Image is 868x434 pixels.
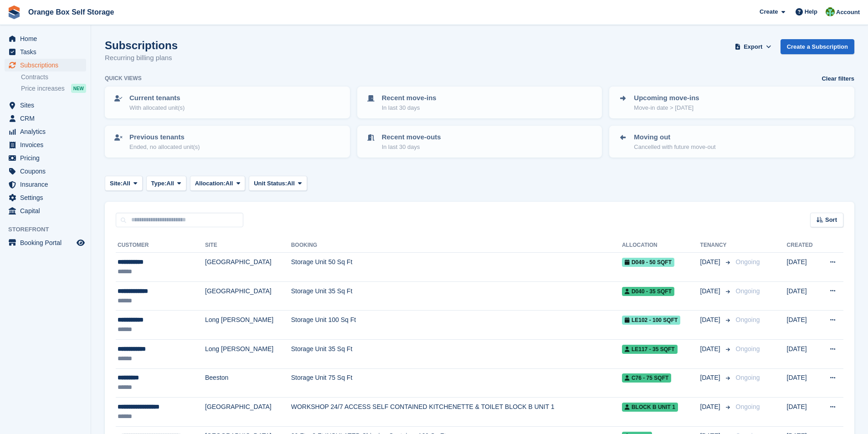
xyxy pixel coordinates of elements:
[610,87,853,117] a: Upcoming move-ins Move-in date > [DATE]
[700,373,722,383] span: [DATE]
[826,7,835,16] img: Binder Bhardwaj
[382,103,437,112] p: In last 30 days
[20,165,75,178] span: Coupons
[622,258,674,267] span: D049 - 50 SQFT
[106,127,349,157] a: Previous tenants Ended, no allocated unit(s)
[836,8,860,17] span: Account
[805,7,817,16] span: Help
[825,215,837,225] span: Sort
[382,143,441,152] p: In last 30 days
[123,179,130,188] span: All
[358,127,601,157] a: Recent move-outs In last 30 days
[700,344,722,354] span: [DATE]
[21,84,65,93] span: Price increases
[166,179,174,188] span: All
[291,281,622,311] td: Storage Unit 35 Sq Ft
[5,178,86,191] a: menu
[116,238,205,253] th: Customer
[5,59,86,71] a: menu
[744,42,762,51] span: Export
[195,179,226,188] span: Allocation:
[75,237,86,248] a: Preview store
[700,315,722,325] span: [DATE]
[291,253,622,282] td: Storage Unit 50 Sq Ft
[249,176,307,191] button: Unit Status: All
[25,5,118,20] a: Orange Box Self Storage
[700,238,732,253] th: Tenancy
[205,253,291,282] td: [GEOGRAPHIC_DATA]
[205,368,291,398] td: Beeston
[291,339,622,368] td: Storage Unit 35 Sq Ft
[291,368,622,398] td: Storage Unit 75 Sq Ft
[105,176,143,191] button: Site: All
[787,398,820,427] td: [DATE]
[287,179,295,188] span: All
[20,32,75,45] span: Home
[736,374,760,381] span: Ongoing
[190,176,246,191] button: Allocation: All
[106,87,349,117] a: Current tenants With allocated unit(s)
[20,236,75,249] span: Booking Portal
[700,257,722,267] span: [DATE]
[20,99,75,112] span: Sites
[787,238,820,253] th: Created
[20,204,75,217] span: Capital
[21,73,86,82] a: Contracts
[129,143,200,152] p: Ended, no allocated unit(s)
[787,281,820,311] td: [DATE]
[622,403,678,412] span: BLOCK B UNIT 1
[634,143,715,152] p: Cancelled with future move-out
[20,178,75,191] span: Insurance
[5,46,86,58] a: menu
[382,93,437,103] p: Recent move-ins
[20,59,75,71] span: Subscriptions
[20,125,75,138] span: Analytics
[5,191,86,204] a: menu
[787,368,820,398] td: [DATE]
[129,103,185,112] p: With allocated unit(s)
[760,7,778,16] span: Create
[5,125,86,138] a: menu
[634,132,715,143] p: Moving out
[5,32,86,45] a: menu
[105,53,178,63] p: Recurring billing plans
[205,339,291,368] td: Long [PERSON_NAME]
[733,39,773,54] button: Export
[634,93,699,103] p: Upcoming move-ins
[254,179,287,188] span: Unit Status:
[5,165,86,178] a: menu
[5,112,86,125] a: menu
[205,281,291,311] td: [GEOGRAPHIC_DATA]
[622,238,700,253] th: Allocation
[205,238,291,253] th: Site
[105,74,142,82] h6: Quick views
[700,402,722,412] span: [DATE]
[291,398,622,427] td: WORKSHOP 24/7 ACCESS SELF CONTAINED KITCHENETTE & TOILET BLOCK B UNIT 1
[205,311,291,340] td: Long [PERSON_NAME]
[622,287,674,296] span: D040 - 35 SQFT
[358,87,601,117] a: Recent move-ins In last 30 days
[71,84,86,93] div: NEW
[622,345,678,354] span: LE117 - 35 SQFT
[110,179,123,188] span: Site:
[736,316,760,323] span: Ongoing
[8,225,91,234] span: Storefront
[291,311,622,340] td: Storage Unit 100 Sq Ft
[105,39,178,51] h1: Subscriptions
[20,46,75,58] span: Tasks
[622,316,680,325] span: LE102 - 100 SQFT
[129,132,200,143] p: Previous tenants
[291,238,622,253] th: Booking
[20,191,75,204] span: Settings
[634,103,699,112] p: Move-in date > [DATE]
[382,132,441,143] p: Recent move-outs
[736,345,760,352] span: Ongoing
[21,83,86,93] a: Price increases NEW
[822,74,854,83] a: Clear filters
[7,5,21,19] img: stora-icon-8386f47178a22dfd0bd8f6a31ec36ba5ce8667c1dd55bd0f319d3a0aa187defe.svg
[151,179,167,188] span: Type:
[5,204,86,217] a: menu
[787,311,820,340] td: [DATE]
[622,373,671,383] span: C76 - 75 SQFT
[736,258,760,266] span: Ongoing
